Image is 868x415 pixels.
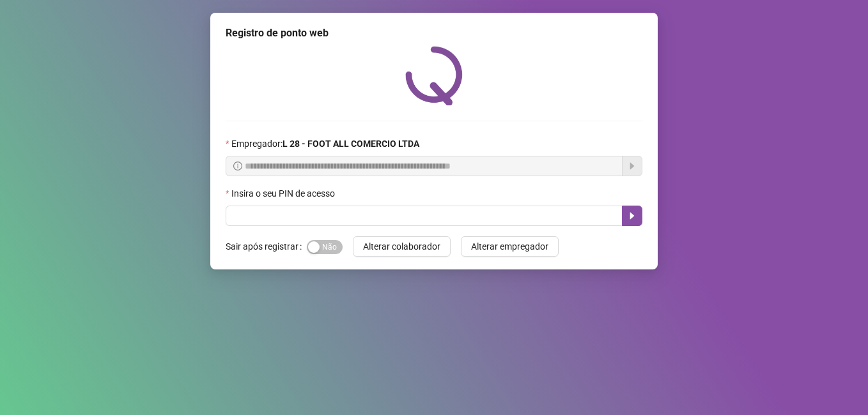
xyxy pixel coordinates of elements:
[233,162,242,170] span: info-circle
[283,139,419,149] strong: L 28 - FOOT ALL COMERCIO LTDA
[471,239,548,253] span: Alterar empregador
[226,236,307,257] label: Sair após registrar
[231,137,419,151] span: Empregador :
[461,236,559,257] button: Alterar empregador
[226,186,343,200] label: Insira o seu PIN de acesso
[405,46,463,105] img: QRPoint
[353,236,451,257] button: Alterar colaborador
[363,239,440,253] span: Alterar colaborador
[226,26,642,41] div: Registro de ponto web
[627,211,637,221] span: caret-right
